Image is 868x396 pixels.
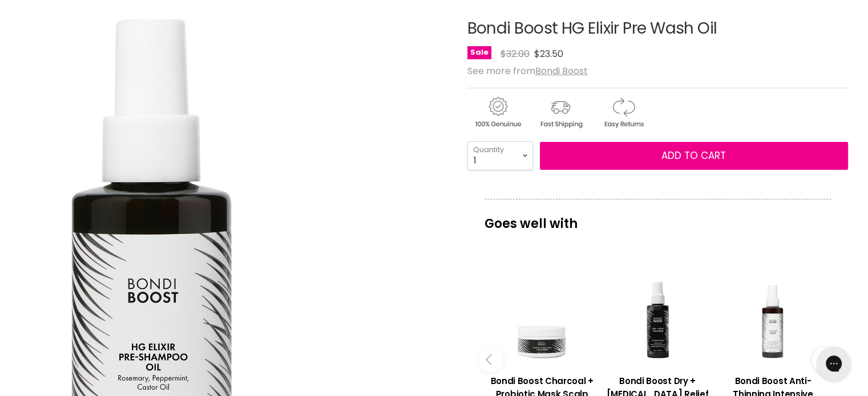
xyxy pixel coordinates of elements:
[811,342,857,385] iframe: Gorgias live chat messenger
[467,64,588,77] span: See more from
[467,46,491,59] span: Sale
[467,20,848,38] h1: Bondi Boost HG Elixir Pre Wash Oil
[467,141,533,170] select: Quantity
[593,95,653,130] img: returns.gif
[535,64,588,77] a: Bondi Boost
[467,95,528,130] img: genuine.gif
[534,47,563,60] span: $23.50
[500,47,530,60] span: $32.00
[661,149,726,162] span: Add to cart
[485,199,831,236] p: Goes well with
[530,95,591,130] img: shipping.gif
[540,142,848,170] button: Add to cart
